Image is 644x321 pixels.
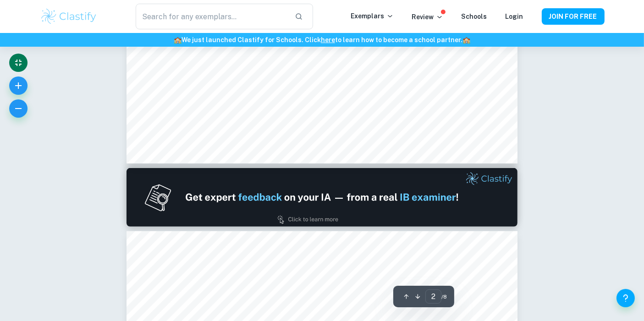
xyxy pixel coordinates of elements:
[9,54,28,72] button: Exit fullscreen
[542,8,605,25] button: JOIN FOR FREE
[506,13,523,20] a: Login
[351,11,394,21] p: Exemplars
[40,7,98,26] img: Clastify logo
[616,289,635,307] button: Help and Feedback
[412,12,443,22] p: Review
[2,35,642,45] h6: We just launched Clastify for Schools. Click to learn how to become a school partner.
[321,36,335,44] a: here
[441,293,447,301] span: / 8
[462,13,487,20] a: Schools
[127,168,517,227] img: Ad
[462,36,470,44] span: 🏫
[174,36,182,44] span: 🏫
[136,4,287,29] input: Search for any exemplars...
